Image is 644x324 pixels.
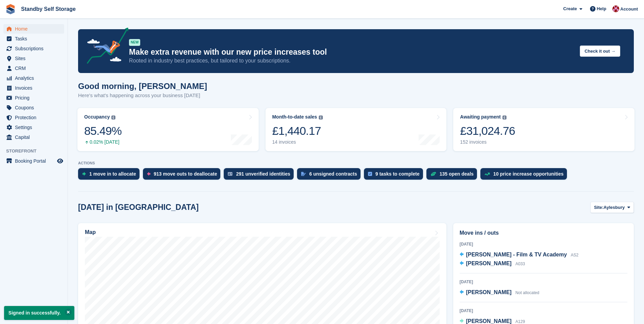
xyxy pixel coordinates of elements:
[3,73,64,83] a: menu
[84,139,122,145] div: 0.02% [DATE]
[147,172,150,176] img: move_outs_to_deallocate_icon-f764333ba52eb49d3ac5e1228854f67142a1ed5810a6f6cc68b1a99e826820c5.svg
[460,139,515,145] div: 152 invoices
[84,124,122,138] div: 85.49%
[78,203,199,212] h2: [DATE] in [GEOGRAPHIC_DATA]
[84,114,110,120] div: Occupancy
[460,114,501,120] div: Awaiting payment
[78,168,143,183] a: 1 move in to allocate
[265,108,447,151] a: Month-to-date sales £1,440.17 14 invoices
[3,123,64,132] a: menu
[236,171,290,177] div: 291 unverified identities
[3,103,64,112] a: menu
[309,171,357,177] div: 6 unsigned contracts
[15,156,56,166] span: Booking Portal
[4,306,74,320] p: Signed in successfully.
[129,57,574,65] p: Rooted in industry best practices, but tailored to your subscriptions.
[460,279,627,285] div: [DATE]
[85,229,96,235] h2: Map
[56,157,64,165] a: Preview store
[460,251,578,259] a: [PERSON_NAME] - Film & TV Academy AS2
[15,93,56,103] span: Pricing
[604,204,625,211] span: Aylesbury
[594,204,604,211] span: Site:
[15,64,56,73] span: CRM
[466,318,512,324] span: [PERSON_NAME]
[590,202,634,213] button: Site: Aylesbury
[272,124,323,138] div: £1,440.17
[89,171,136,177] div: 1 move in to allocate
[3,44,64,53] a: menu
[466,252,567,257] span: [PERSON_NAME] - Film & TV Academy
[563,5,577,12] span: Create
[15,83,56,93] span: Invoices
[515,290,539,295] span: Not allocated
[15,73,56,83] span: Analytics
[493,171,564,177] div: 10 price increase opportunities
[620,6,638,13] span: Account
[480,168,570,183] a: 10 price increase opportunities
[612,5,619,12] img: Rachel Corrigall
[15,54,56,63] span: Sites
[15,44,56,53] span: Subscriptions
[515,262,525,266] span: A033
[3,156,64,166] a: menu
[129,47,574,57] p: Make extra revenue with our new price increases tool
[82,172,86,176] img: move_ins_to_allocate_icon-fdf77a2bb77ea45bf5b3d319d69a93e2d87916cf1d5bf7949dd705db3b84f3ca.svg
[15,123,56,132] span: Settings
[154,171,217,177] div: 913 move outs to deallocate
[3,24,64,34] a: menu
[502,115,507,120] img: icon-info-grey-7440780725fd019a000dd9b08b2336e03edf1995a4989e88bcd33f0948082b44.svg
[77,108,259,151] a: Occupancy 85.49% 0.02% [DATE]
[440,171,474,177] div: 135 open deals
[15,24,56,34] span: Home
[301,172,306,176] img: contract_signature_icon-13c848040528278c33f63329250d36e43548de30e8caae1d1a13099fd9432cc5.svg
[460,288,539,297] a: [PERSON_NAME] Not allocated
[15,132,56,142] span: Capital
[111,115,115,120] img: icon-info-grey-7440780725fd019a000dd9b08b2336e03edf1995a4989e88bcd33f0948082b44.svg
[3,64,64,73] a: menu
[6,148,68,155] span: Storefront
[597,5,606,12] span: Help
[5,4,16,14] img: stora-icon-8386f47178a22dfd0bd8f6a31ec36ba5ce8667c1dd55bd0f319d3a0aa187defe.svg
[129,39,140,46] div: NEW
[3,54,64,63] a: menu
[3,34,64,43] a: menu
[460,241,627,247] div: [DATE]
[515,319,525,324] span: A129
[224,168,297,183] a: 291 unverified identities
[460,124,515,138] div: £31,024.76
[3,132,64,142] a: menu
[426,168,480,183] a: 135 open deals
[571,253,578,257] span: AS2
[78,82,207,91] h1: Good morning, [PERSON_NAME]
[430,172,436,176] img: deal-1b604bf984904fb50ccaf53a9ad4b4a5d6e5aea283cecdc64d6e3604feb123c2.svg
[15,34,56,43] span: Tasks
[15,103,56,112] span: Coupons
[297,168,364,183] a: 6 unsigned contracts
[15,113,56,122] span: Protection
[375,171,420,177] div: 9 tasks to complete
[484,173,490,176] img: price_increase_opportunities-93ffe204e8149a01c8c9dc8f82e8f89637d9d84a8eef4429ea346261dce0b2c0.svg
[3,113,64,122] a: menu
[319,115,323,120] img: icon-info-grey-7440780725fd019a000dd9b08b2336e03edf1995a4989e88bcd33f0948082b44.svg
[228,172,233,176] img: verify_identity-adf6edd0f0f0b5bbfe63781bf79b02c33cf7c696d77639b501bdc392416b5a36.svg
[272,114,317,120] div: Month-to-date sales
[453,108,634,151] a: Awaiting payment £31,024.76 152 invoices
[466,260,512,266] span: [PERSON_NAME]
[3,93,64,103] a: menu
[460,259,525,268] a: [PERSON_NAME] A033
[272,139,323,145] div: 14 invoices
[143,168,224,183] a: 913 move outs to deallocate
[364,168,426,183] a: 9 tasks to complete
[460,229,627,237] h2: Move ins / outs
[460,308,627,314] div: [DATE]
[466,289,512,295] span: [PERSON_NAME]
[18,3,78,15] a: Standby Self Storage
[78,92,207,100] p: Here's what's happening across your business [DATE]
[368,172,372,176] img: task-75834270c22a3079a89374b754ae025e5fb1db73e45f91037f5363f120a921f8.svg
[78,161,634,165] p: ACTIONS
[3,83,64,93] a: menu
[580,46,620,57] button: Check it out →
[81,28,129,66] img: price-adjustments-announcement-icon-8257ccfd72463d97f412b2fc003d46551f7dbcb40ab6d574587a9cd5c0d94...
